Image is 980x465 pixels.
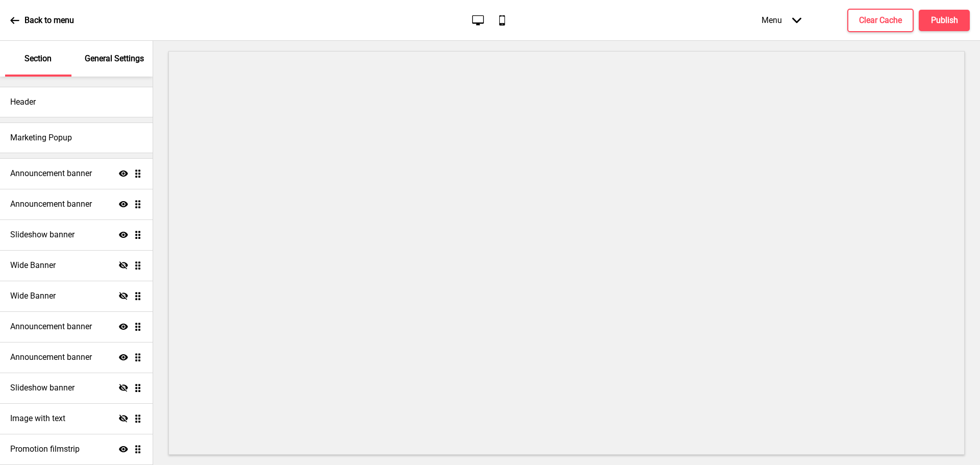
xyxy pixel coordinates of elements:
[859,15,902,26] h4: Clear Cache
[10,382,75,394] h4: Slideshow banner
[919,10,970,31] button: Publish
[10,321,92,332] h4: Announcement banner
[10,199,92,210] h4: Announcement banner
[24,15,74,26] p: Back to menu
[931,15,958,26] h4: Publish
[10,290,56,302] h4: Wide Banner
[10,260,56,271] h4: Wide Banner
[10,229,75,240] h4: Slideshow banner
[10,132,72,143] h4: Marketing Popup
[10,7,74,34] a: Back to menu
[10,352,92,363] h4: Announcement banner
[751,5,812,35] div: Menu
[10,413,65,424] h4: Image with text
[10,96,36,108] h4: Header
[24,53,52,64] p: Section
[10,444,80,455] h4: Promotion filmstrip
[85,53,144,64] p: General Settings
[10,168,92,179] h4: Announcement banner
[847,9,914,32] button: Clear Cache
